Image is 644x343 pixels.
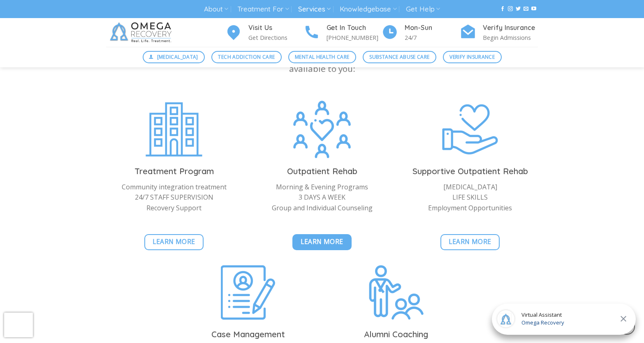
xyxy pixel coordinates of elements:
p: [MEDICAL_DATA] LIFE SKILLS Employment Opportunities [402,182,538,214]
a: Follow on Facebook [500,6,505,12]
a: Mental Health Care [288,51,356,63]
span: Verify Insurance [449,53,495,61]
a: [MEDICAL_DATA] [143,51,205,63]
a: Learn More [292,234,352,250]
h3: Outpatient Rehab [254,165,390,178]
a: Substance Abuse Care [363,51,436,63]
span: Mental Health Care [295,53,349,61]
p: Morning & Evening Programs 3 DAYS A WEEK Group and Individual Counseling [254,182,390,214]
a: Tech Addiction Care [211,51,282,63]
span: Substance Abuse Care [369,53,429,61]
a: Learn More [144,234,204,250]
h3: Case Management [180,328,316,341]
a: Knowledgebase [340,2,396,17]
h4: Verify Insurance [483,23,538,33]
span: Learn More [301,237,343,247]
span: Tech Addiction Care [218,53,275,61]
h4: Get In Touch [327,23,382,33]
a: Learn More [440,234,500,250]
a: Treatment For [237,2,289,17]
a: About [204,2,228,17]
a: Get In Touch [PHONE_NUMBER] [303,23,382,43]
a: Send us an email [524,6,528,12]
span: Learn More [153,237,195,247]
a: Services [298,2,331,17]
img: Omega Recovery [106,18,178,47]
a: Follow on Twitter [516,6,521,12]
a: Visit Us Get Directions [225,23,303,43]
p: Get Directions [248,33,303,42]
span: Learn More [449,237,491,247]
a: Get Help [406,2,440,17]
h3: Supportive Outpatient Rehab [402,165,538,178]
p: 24/7 [405,33,460,42]
h4: Visit Us [248,23,303,33]
p: Begin Admissions [483,33,538,42]
h3: Treatment Program [106,165,242,178]
a: Verify Insurance Begin Admissions [460,23,538,43]
a: Verify Insurance [443,51,502,63]
h4: Mon-Sun [405,23,460,33]
p: Community integration treatment 24/7 STAFF SUPERVISION Recovery Support [106,182,242,214]
p: [PHONE_NUMBER] [327,33,382,42]
a: Follow on YouTube [531,6,536,12]
h3: Alumni Coaching [328,328,464,341]
span: [MEDICAL_DATA] [157,53,198,61]
a: Follow on Instagram [508,6,513,12]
